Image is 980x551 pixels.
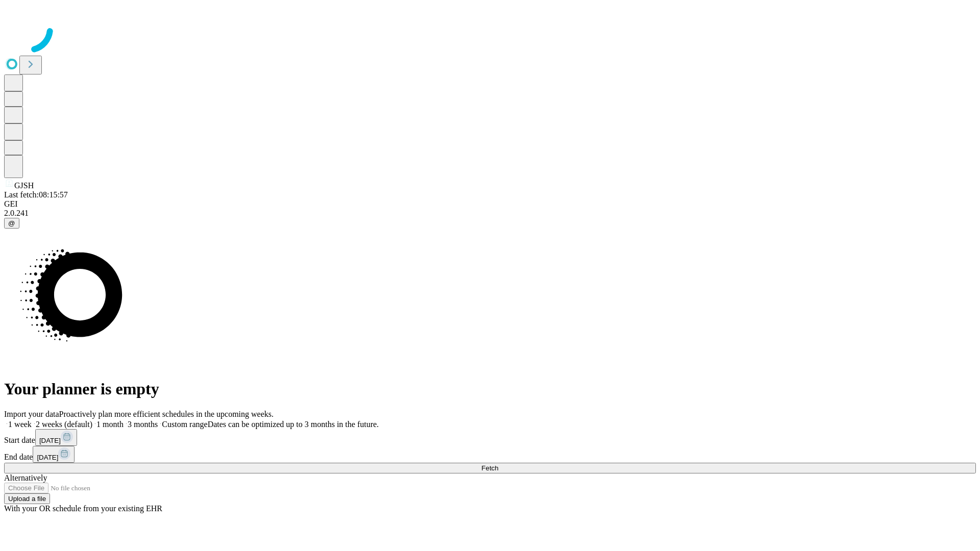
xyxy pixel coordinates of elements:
[8,420,32,429] span: 1 week
[128,420,158,429] span: 3 months
[35,429,77,446] button: [DATE]
[4,493,50,504] button: Upload a file
[4,199,976,209] div: GEI
[33,446,75,463] button: [DATE]
[4,190,68,199] span: Last fetch: 08:15:57
[208,420,379,429] span: Dates can be optimized up to 3 months in the future.
[4,473,47,482] span: Alternatively
[96,420,124,429] span: 1 month
[4,429,976,446] div: Start date
[39,437,61,444] span: [DATE]
[8,219,15,227] span: @
[36,420,92,429] span: 2 weeks (default)
[4,504,162,513] span: With your OR schedule from your existing EHR
[4,463,976,473] button: Fetch
[4,446,976,463] div: End date
[37,454,58,461] span: [DATE]
[481,464,498,472] span: Fetch
[59,410,274,418] span: Proactively plan more efficient schedules in the upcoming weeks.
[4,410,59,418] span: Import your data
[4,218,19,229] button: @
[14,181,34,190] span: GJSH
[4,209,976,218] div: 2.0.241
[4,380,976,398] h1: Your planner is empty
[162,420,207,429] span: Custom range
